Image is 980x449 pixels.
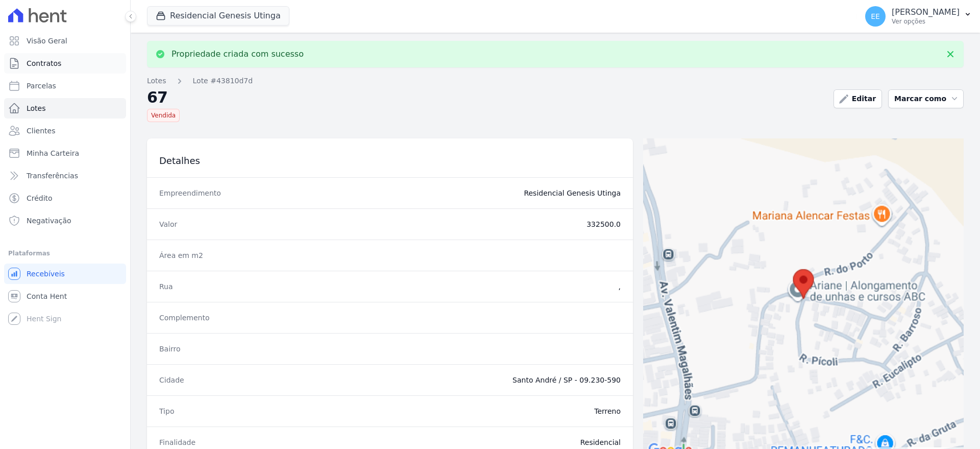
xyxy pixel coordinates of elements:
dd: Residencial Genesis Utinga [316,188,621,198]
dd: , [316,281,621,292]
dt: Complemento [159,313,308,323]
dt: Valor [159,219,308,229]
a: Editar [834,89,882,108]
p: [PERSON_NAME] [892,7,960,17]
dd: Santo André / SP - 09.230-590 [316,375,621,385]
dt: Empreendimento [159,188,308,198]
a: Crédito [4,188,126,208]
span: Negativação [27,216,71,226]
a: Lote #43810d7d [193,76,253,86]
p: Ver opções [892,17,960,26]
dd: Terreno [316,406,621,416]
a: Conta Hent [4,286,126,306]
a: Lotes [4,98,126,119]
span: Recebíveis [27,269,65,279]
a: Clientes [4,121,126,141]
h3: Detalhes [159,155,313,167]
span: Transferências [27,171,78,181]
p: Propriedade criada com sucesso [171,49,304,59]
dt: Bairro [159,344,308,354]
button: EE [PERSON_NAME] Ver opções [857,2,980,31]
span: Visão Geral [27,36,67,46]
dd: 332500.0 [316,219,621,229]
dt: Rua [159,281,308,292]
dt: Cidade [159,375,308,385]
span: Lotes [27,103,46,113]
button: Residencial Genesis Utinga [147,6,289,26]
span: Vendida [147,109,180,122]
a: Contratos [4,53,126,74]
a: Minha Carteira [4,143,126,163]
h2: 67 [147,90,825,105]
a: Transferências [4,166,126,186]
dt: Área em m2 [159,250,308,261]
span: Clientes [27,126,55,136]
span: Contratos [27,58,61,68]
span: EE [871,13,880,20]
dt: Tipo [159,406,308,416]
span: Minha Carteira [27,148,79,158]
a: Recebíveis [4,264,126,284]
a: Negativação [4,210,126,231]
span: Conta Hent [27,291,67,301]
a: Lotes [147,76,166,86]
a: Visão Geral [4,31,126,51]
span: Crédito [27,193,53,203]
button: Marcar como [888,89,964,108]
a: Parcelas [4,76,126,96]
span: Parcelas [27,81,56,91]
div: Plataformas [8,247,122,259]
dd: Residencial [316,437,621,447]
nav: Breadcrumb [147,76,825,86]
dt: Finalidade [159,437,308,447]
